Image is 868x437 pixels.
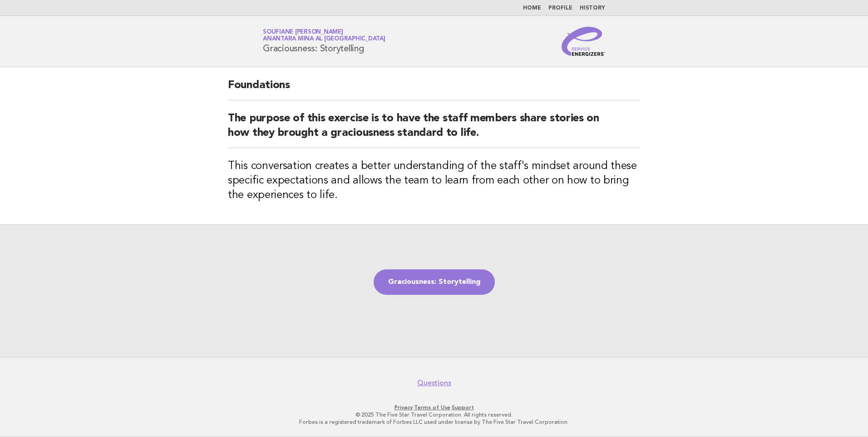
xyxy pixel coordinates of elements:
[580,5,605,11] a: History
[228,78,640,100] h2: Foundations
[523,5,541,11] a: Home
[156,404,712,411] p: · ·
[263,36,385,42] span: Anantara Mina al [GEOGRAPHIC_DATA]
[452,404,474,411] a: Support
[548,5,572,11] a: Profile
[156,418,712,426] p: Forbes is a registered trademark of Forbes LLC used under license by The Five Star Travel Corpora...
[374,269,495,295] a: Graciousness: Storytelling
[562,27,605,56] img: Service Energizers
[263,29,385,42] a: Soufiane [PERSON_NAME]Anantara Mina al [GEOGRAPHIC_DATA]
[414,404,450,411] a: Terms of Use
[156,411,712,418] p: © 2025 The Five Star Travel Corporation. All rights reserved.
[263,30,385,53] h1: Graciousness: Storytelling
[228,159,640,203] h3: This conversation creates a better understanding of the staff's mindset around these specific exp...
[395,404,413,411] a: Privacy
[228,111,640,148] h2: The purpose of this exercise is to have the staff members share stories on how they brought a gra...
[417,378,451,387] a: Questions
